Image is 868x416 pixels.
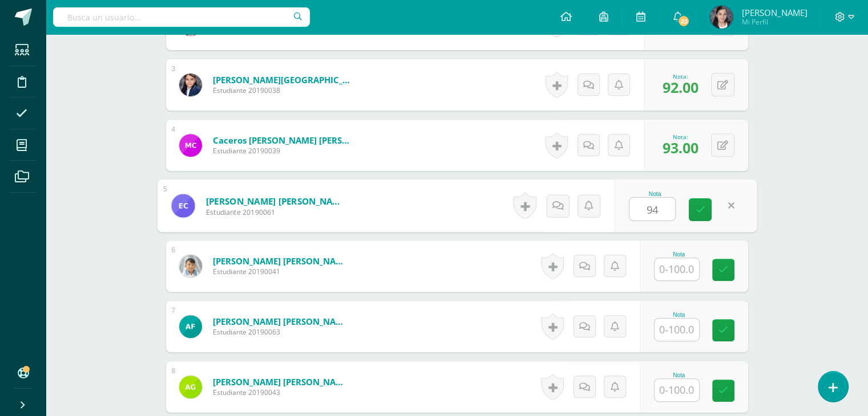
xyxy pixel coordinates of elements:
[663,72,699,80] div: Nota:
[663,133,699,141] div: Nota:
[213,376,350,388] a: [PERSON_NAME] [PERSON_NAME]
[179,315,202,338] img: 7317519db6261bffecf7f1d828d3bbdc.png
[741,7,807,18] span: [PERSON_NAME]
[205,207,346,217] span: Estudiante 20190061
[629,190,681,197] div: Nota
[205,195,346,207] a: [PERSON_NAME] [PERSON_NAME]
[655,379,699,401] input: 0-100.0
[663,78,699,97] span: 92.00
[213,388,350,397] span: Estudiante 20190043
[654,312,704,318] div: Nota
[710,6,733,28] img: 067093f319d00e75f7ba677909e88e3d.png
[655,319,699,341] input: 0-100.0
[213,316,350,327] a: [PERSON_NAME] [PERSON_NAME]
[53,7,310,27] input: Busca un usuario...
[213,255,350,267] a: [PERSON_NAME] [PERSON_NAME]
[179,376,202,398] img: 0eee743ae47038a8b177e34c7a837797.png
[213,267,350,276] span: Estudiante 20190041
[213,74,350,85] a: [PERSON_NAME][GEOGRAPHIC_DATA]
[741,17,807,27] span: Mi Perfil
[654,372,704,378] div: Nota
[213,85,350,95] span: Estudiante 20190038
[171,194,195,217] img: d8dbb2b2d63384efd4015635e5e14739.png
[213,134,350,146] a: Caceros [PERSON_NAME] [PERSON_NAME]
[629,198,675,221] input: 0-100.0
[179,134,202,157] img: 30fb822a8a4613130f24cda9f44c0d38.png
[179,74,202,96] img: 00de180e34422258b755bf82d2a22405.png
[677,15,690,27] span: 23
[655,258,699,280] input: 0-100.0
[213,146,350,156] span: Estudiante 20190039
[179,255,202,278] img: 1108c22e1834f1d7af5ba9c964a50abc.png
[663,138,699,157] span: 93.00
[213,327,350,337] span: Estudiante 20190063
[654,251,704,258] div: Nota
